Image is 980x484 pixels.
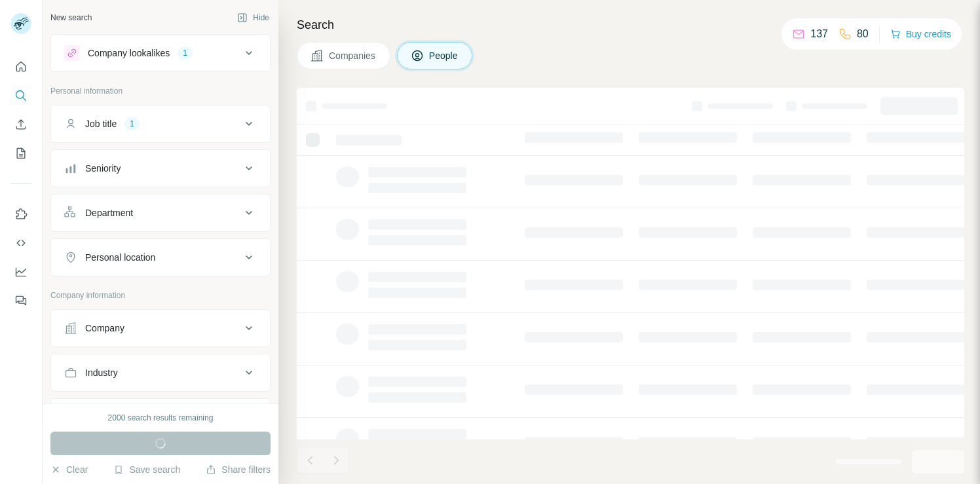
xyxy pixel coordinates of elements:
[178,47,193,59] div: 1
[857,26,869,42] p: 80
[10,84,31,107] button: Search
[890,25,951,43] button: Buy credits
[50,85,271,97] p: Personal information
[10,202,31,226] button: Use Surfe on LinkedIn
[85,366,118,379] div: Industry
[85,322,124,335] div: Company
[108,412,214,424] div: 2000 search results remaining
[50,12,92,24] div: New search
[10,260,31,284] button: Dashboard
[51,197,270,229] button: Department
[124,118,140,130] div: 1
[51,401,270,433] button: HQ location
[228,8,278,28] button: Hide
[50,289,271,301] p: Company information
[429,49,459,62] span: People
[10,55,31,79] button: Quick start
[113,463,180,476] button: Save search
[51,153,270,184] button: Seniority
[88,47,170,60] div: Company lookalikes
[51,357,270,388] button: Industry
[85,162,121,175] div: Seniority
[51,108,270,140] button: Job title1
[329,49,377,62] span: Companies
[10,141,31,165] button: My lists
[85,206,133,219] div: Department
[51,37,270,69] button: Company lookalikes1
[85,117,117,130] div: Job title
[297,16,964,34] h4: Search
[51,312,270,344] button: Company
[51,242,270,273] button: Personal location
[10,113,31,136] button: Enrich CSV
[10,231,31,255] button: Use Surfe API
[206,463,271,476] button: Share filters
[85,251,155,264] div: Personal location
[50,463,88,476] button: Clear
[810,26,828,42] p: 137
[10,289,31,312] button: Feedback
